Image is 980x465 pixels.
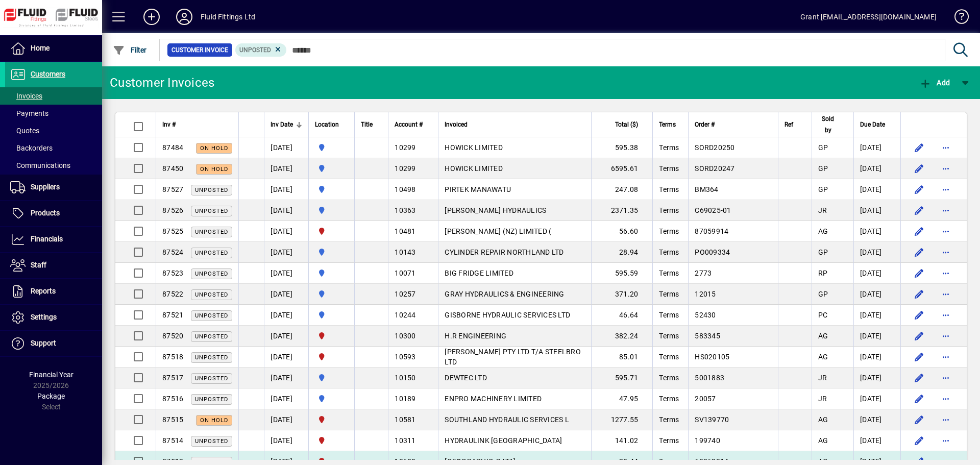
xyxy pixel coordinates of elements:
[31,235,63,243] span: Financials
[264,221,308,242] td: [DATE]
[271,119,302,130] div: Inv Date
[195,187,228,193] span: Unposted
[591,347,652,368] td: 85.01
[315,393,348,404] span: AUCKLAND
[171,45,228,55] span: Customer Invoice
[5,227,102,252] a: Financials
[10,144,53,152] span: Backorders
[911,411,927,428] button: Edit
[853,347,900,368] td: [DATE]
[695,269,712,277] span: 2773
[315,372,348,383] span: AUCKLAND
[113,46,147,54] span: Filter
[31,209,60,217] span: Products
[445,164,503,173] span: HOWICK LIMITED
[818,206,827,214] span: JR
[395,332,415,340] span: 10300
[695,415,729,424] span: SV139770
[162,119,232,130] div: Inv #
[853,263,900,284] td: [DATE]
[5,157,102,174] a: Communications
[695,395,716,403] span: 20057
[5,105,102,122] a: Payments
[938,160,954,177] button: More options
[395,311,415,319] span: 10244
[195,229,228,235] span: Unposted
[37,392,65,400] span: Package
[938,411,954,428] button: More options
[239,46,271,54] span: Unposted
[200,145,228,152] span: On hold
[200,166,228,173] span: On hold
[445,269,513,277] span: BIG FRIDGE LIMITED
[315,267,348,279] span: AUCKLAND
[818,290,828,298] span: GP
[395,185,415,193] span: 10498
[591,326,652,347] td: 382.24
[395,143,415,152] span: 10299
[659,353,679,361] span: Terms
[938,307,954,323] button: More options
[315,414,348,425] span: CHRISTCHURCH
[818,143,828,152] span: GP
[31,339,56,347] span: Support
[659,436,679,445] span: Terms
[5,331,102,356] a: Support
[395,119,423,130] span: Account #
[695,164,734,173] span: SORD20247
[162,227,183,235] span: 87525
[659,415,679,424] span: Terms
[659,311,679,319] span: Terms
[5,87,102,105] a: Invoices
[10,161,70,169] span: Communications
[195,354,228,361] span: Unposted
[911,432,927,449] button: Edit
[853,305,900,326] td: [DATE]
[361,119,373,130] span: Title
[395,415,415,424] span: 10581
[162,290,183,298] span: 87522
[695,353,729,361] span: HS020105
[5,279,102,304] a: Reports
[195,438,228,445] span: Unposted
[938,139,954,156] button: More options
[659,227,679,235] span: Terms
[195,250,228,256] span: Unposted
[853,368,900,388] td: [DATE]
[110,75,214,91] div: Customer Invoices
[785,119,793,130] span: Ref
[853,430,900,451] td: [DATE]
[162,143,183,152] span: 87484
[162,248,183,256] span: 87524
[315,163,348,174] span: AUCKLAND
[395,227,415,235] span: 10481
[938,328,954,344] button: More options
[162,311,183,319] span: 87521
[591,221,652,242] td: 56.60
[271,119,293,130] span: Inv Date
[264,368,308,388] td: [DATE]
[445,290,564,298] span: GRAY HYDRAULICS & ENGINEERING
[659,119,676,130] span: Terms
[695,227,728,235] span: 87059914
[395,269,415,277] span: 10071
[695,143,734,152] span: SORD20250
[695,374,724,382] span: 5001883
[911,202,927,218] button: Edit
[315,330,348,341] span: CHRISTCHURCH
[445,185,511,193] span: PIRTEK MANAWATU
[659,206,679,214] span: Terms
[10,127,39,135] span: Quotes
[31,44,50,52] span: Home
[445,248,563,256] span: CYLINDER REPAIR NORTHLAND LTD
[264,263,308,284] td: [DATE]
[591,200,652,221] td: 2371.35
[264,158,308,179] td: [DATE]
[29,371,73,379] span: Financial Year
[445,332,506,340] span: H.R ENGINEERING
[5,201,102,226] a: Products
[938,265,954,281] button: More options
[162,332,183,340] span: 87520
[10,109,48,117] span: Payments
[591,263,652,284] td: 595.59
